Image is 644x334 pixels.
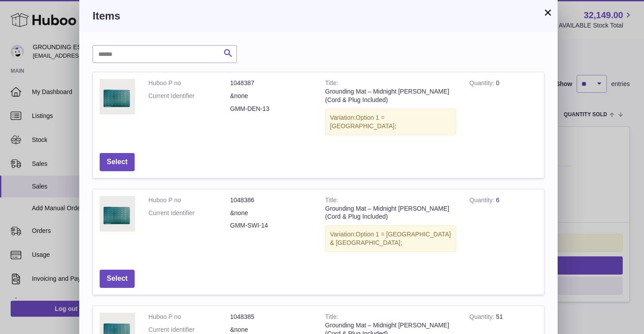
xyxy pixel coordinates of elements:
dd: 1048387 [230,79,312,87]
div: Grounding Mat – Midnight [PERSON_NAME] (Cord & Plug Included) [325,87,456,104]
dt: Current Identifier [148,209,230,217]
dd: &none [230,92,312,100]
img: Grounding Mat – Midnight Moss (Cord & Plug Included) [100,79,135,114]
dd: &none [230,326,312,334]
strong: Quantity [469,313,496,322]
span: Option 1 = [GEOGRAPHIC_DATA]; [330,114,396,130]
dd: 1048386 [230,196,312,204]
dt: Current Identifier [148,92,230,100]
dd: &none [230,209,312,217]
div: Variation: [325,109,456,135]
img: Grounding Mat – Midnight Moss (Cord & Plug Included) [100,196,135,232]
h3: Items [93,9,544,23]
button: × [543,7,553,18]
strong: Title [325,313,338,322]
button: Select [100,270,135,288]
td: 6 [463,189,544,263]
strong: Quantity [469,79,496,89]
button: Select [100,153,135,171]
strong: Title [325,196,338,206]
div: Variation: [325,225,456,252]
td: 0 [463,72,544,146]
div: Grounding Mat – Midnight [PERSON_NAME] (Cord & Plug Included) [325,204,456,221]
dt: Huboo P no [148,313,230,321]
strong: Quantity [469,196,496,206]
dd: 1048385 [230,313,312,321]
dt: Current Identifier [148,326,230,334]
dt: Huboo P no [148,196,230,204]
dt: Huboo P no [148,79,230,87]
span: Option 1 = [GEOGRAPHIC_DATA] & [GEOGRAPHIC_DATA]; [330,231,451,246]
strong: Title [325,79,338,89]
dd: GMM-DEN-13 [230,105,312,113]
dd: GMM-SWI-14 [230,221,312,230]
